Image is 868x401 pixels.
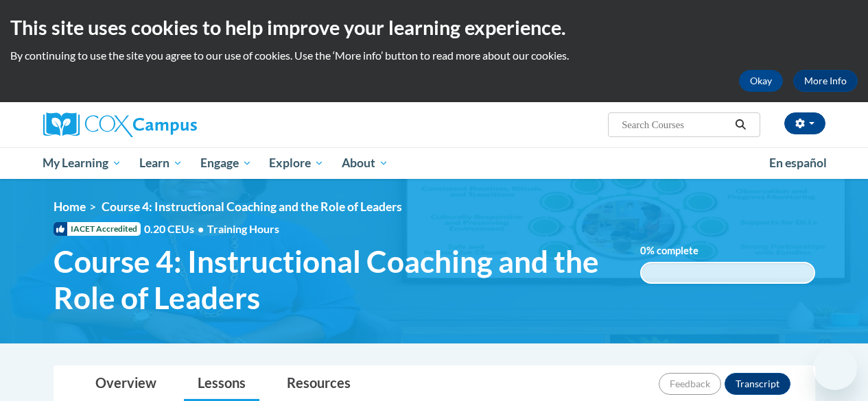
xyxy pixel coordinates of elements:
[10,48,858,63] p: By continuing to use the site you agree to our use of cookies. Use the ‘More info’ button to read...
[207,222,279,235] span: Training Hours
[784,112,825,134] button: Account Settings
[640,243,719,258] label: % complete
[659,373,721,395] button: Feedback
[269,155,324,171] span: Explore
[739,70,783,92] button: Okay
[10,14,858,41] h2: This site uses cookies to help improve your learning experience.
[54,243,620,316] span: Course 4: Instructional Coaching and the Role of Leaders
[793,70,858,92] a: More Info
[54,199,86,214] a: Home
[139,155,183,171] span: Learn
[33,147,836,179] div: Main menu
[730,117,751,133] button: Search
[198,222,204,235] span: •
[260,147,333,179] a: Explore
[43,112,197,137] img: Cox Campus
[102,199,402,214] span: Course 4: Instructional Coaching and the Role of Leaders
[725,373,790,395] button: Transcript
[54,222,141,236] span: IACET Accredited
[191,147,261,179] a: Engage
[813,346,857,390] iframe: Button to launch messaging window
[34,147,131,179] a: My Learning
[342,155,388,171] span: About
[620,117,730,133] input: Search Courses
[200,155,252,171] span: Engage
[130,147,191,179] a: Learn
[760,149,836,178] a: En español
[43,155,121,171] span: My Learning
[43,112,290,137] a: Cox Campus
[769,156,827,170] span: En español
[144,221,207,236] span: 0.20 CEUs
[640,245,646,256] span: 0
[333,147,397,179] a: About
